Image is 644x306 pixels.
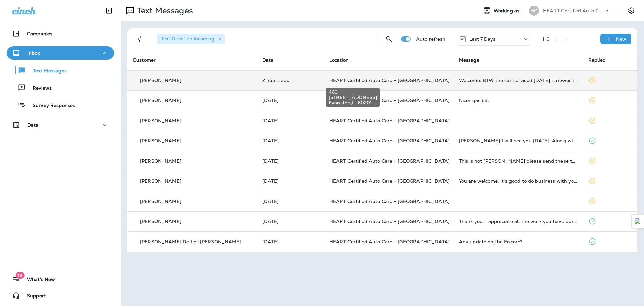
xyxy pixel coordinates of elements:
div: Any update on the Encore? [459,239,578,244]
p: [PERSON_NAME] [140,138,181,143]
button: Filters [133,32,146,46]
p: Data [27,122,39,128]
span: [STREET_ADDRESS] [329,95,377,100]
span: Support [20,293,46,301]
p: Survey Responses [26,103,75,109]
div: 1 - 9 [542,36,550,42]
div: HC [529,6,539,16]
span: Customer [133,57,156,63]
span: HEART Certified Auto Care - [GEOGRAPHIC_DATA] [329,77,450,83]
span: Replied [588,57,606,63]
p: [PERSON_NAME] [140,98,181,103]
button: Reviews [7,81,114,95]
div: Keisha I will see you tomorrow. Along with oil change and rotating tires, I need new rear window ... [459,138,578,143]
span: Date [262,57,274,63]
button: 19What's New [7,273,114,286]
p: Aug 12, 2025 12:47 PM [262,98,319,103]
p: Inbox [27,50,40,56]
p: [PERSON_NAME] De Los [PERSON_NAME] [140,239,241,244]
p: [PERSON_NAME] [140,199,181,204]
span: HEART Certified Auto Care - [GEOGRAPHIC_DATA] [329,138,450,144]
button: Support [7,289,114,302]
span: 469 [329,89,377,95]
p: Text Messages [134,6,193,16]
div: You are welcome. It's good to do business with you. I have a little complaint. About one and a ha... [459,178,578,184]
span: HEART Certified Auto Care - [GEOGRAPHIC_DATA] [329,118,450,124]
p: [PERSON_NAME] [140,78,181,83]
span: HEART Certified Auto Care - [GEOGRAPHIC_DATA] [329,178,450,184]
span: HEART Certified Auto Care - [GEOGRAPHIC_DATA] [329,97,450,103]
p: [PERSON_NAME] [140,118,181,123]
p: [PERSON_NAME] [140,178,181,184]
span: Location [329,57,349,63]
p: Aug 6, 2025 02:05 PM [262,239,319,244]
p: Text Messages [26,68,67,74]
button: Text Messages [7,63,114,77]
p: [PERSON_NAME] [140,158,181,164]
button: Companies [7,27,114,40]
p: Companies [27,31,52,36]
div: Text Direction:Incoming [157,34,225,44]
p: Aug 6, 2025 03:54 PM [262,219,319,224]
p: Reviews [26,85,52,92]
p: Aug 7, 2025 10:47 AM [262,199,319,204]
span: HEART Certified Auto Care - [GEOGRAPHIC_DATA] [329,218,450,224]
button: Settings [625,5,637,17]
button: Inbox [7,46,114,60]
p: Auto refresh [416,36,446,42]
span: HEART Certified Auto Care - [GEOGRAPHIC_DATA] [329,238,450,245]
div: Welcome. BTW the car serviced today is newer than in your system. 22 Volvo XC60 B. [459,78,578,83]
span: 19 [15,272,24,279]
button: Search Messages [382,32,396,46]
span: Working as: [494,8,522,14]
p: Last 7 Days [469,36,496,42]
p: Aug 8, 2025 10:16 AM [262,178,319,184]
p: Aug 13, 2025 12:37 PM [262,78,319,83]
p: Aug 11, 2025 09:23 AM [262,158,319,164]
div: Nicor gas bill [459,98,578,103]
span: HEART Certified Auto Care - [GEOGRAPHIC_DATA] [329,158,450,164]
p: New [616,36,626,42]
img: Detect Auto [635,218,641,224]
span: Text Direction : Incoming [161,36,214,42]
button: Survey Responses [7,98,114,112]
p: [PERSON_NAME] [140,219,181,224]
p: HEART Certified Auto Care [543,8,603,13]
p: Aug 11, 2025 08:10 PM [262,138,319,143]
div: Thank you. I appreciate all the work you have done. [459,219,578,224]
button: Data [7,118,114,132]
div: This is not Basil please send these texts to his phone [459,158,578,164]
button: Collapse Sidebar [100,4,118,17]
span: Message [459,57,479,63]
p: Aug 12, 2025 09:03 AM [262,118,319,123]
span: Evanston , IL 60201 [329,100,377,105]
span: What's New [20,277,55,285]
span: HEART Certified Auto Care - [GEOGRAPHIC_DATA] [329,198,450,204]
